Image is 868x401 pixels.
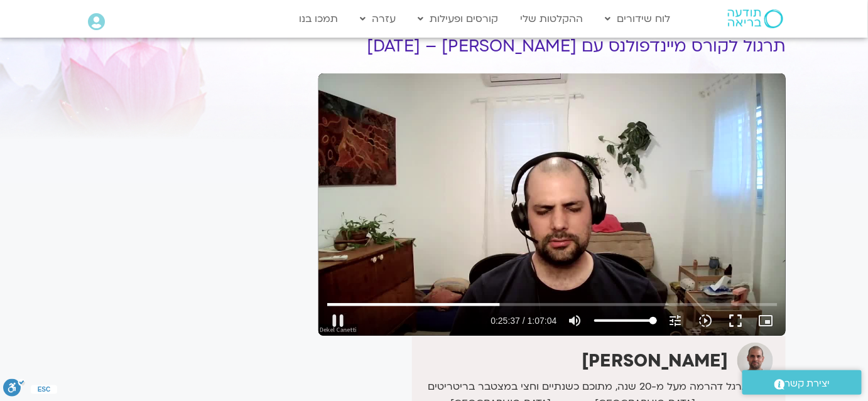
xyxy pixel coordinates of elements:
[728,9,783,28] img: תודעה בריאה
[412,7,505,31] a: קורסים ופעילות
[318,37,786,56] h1: תרגול לקורס מיינדפולנס עם [PERSON_NAME] – [DATE]
[514,7,590,31] a: ההקלטות שלי
[582,349,728,373] strong: [PERSON_NAME]
[737,343,773,378] img: דקל קנטי
[742,370,862,395] a: יצירת קשר
[785,375,830,392] span: יצירת קשר
[293,7,345,31] a: תמכו בנו
[354,7,403,31] a: עזרה
[599,7,677,31] a: לוח שידורים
